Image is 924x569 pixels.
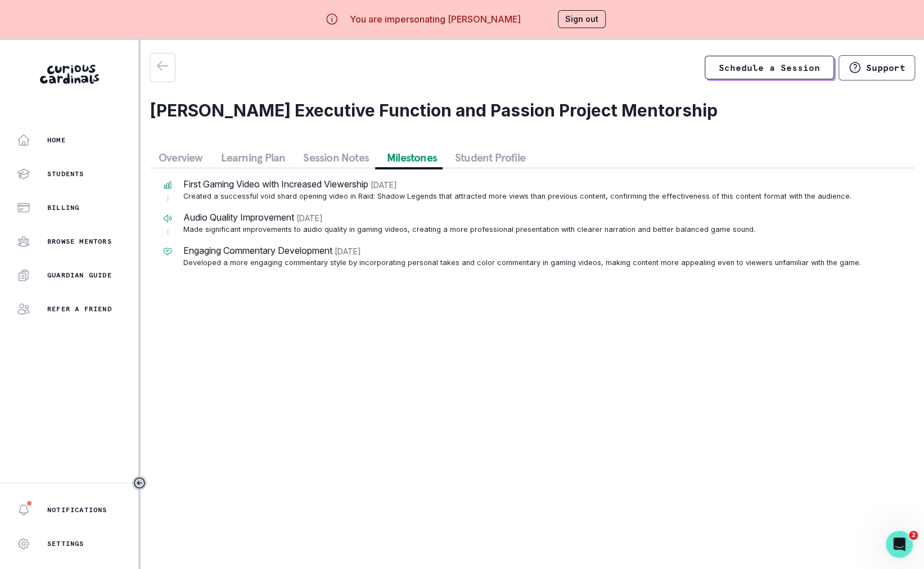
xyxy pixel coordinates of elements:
[371,179,397,191] p: [DATE]
[47,505,107,514] p: Notifications
[47,237,112,246] p: Browse Mentors
[446,147,534,168] button: Student Profile
[40,65,99,84] img: Curious Cardinals Logo
[132,476,147,490] button: Toggle sidebar
[183,257,861,268] p: Developed a more engaging commentary style by incorporating personal takes and color commentary i...
[47,539,84,548] p: Settings
[183,210,294,224] p: Audio Quality Improvement
[212,147,295,168] button: Learning Plan
[47,136,66,145] p: Home
[909,531,918,540] span: 2
[47,203,79,212] p: Billing
[378,147,446,168] button: Milestones
[866,62,905,73] p: Support
[350,12,521,26] p: You are impersonating [PERSON_NAME]
[705,56,834,79] a: Schedule a Session
[183,244,332,257] p: Engaging Commentary Development
[150,100,915,120] h2: [PERSON_NAME] Executive Function and Passion Project Mentorship
[47,271,112,280] p: Guardian Guide
[183,177,368,191] p: First Gaming Video with Increased Viewership
[335,245,361,257] p: [DATE]
[886,531,913,558] iframe: Intercom live chat
[183,224,755,235] p: Made significant improvements to audio quality in gaming videos, creating a more professional pre...
[47,304,112,313] p: Refer a friend
[183,191,851,201] p: Created a successful void shard opening video in Raid: Shadow Legends that attracted more views t...
[150,147,212,168] button: Overview
[558,10,606,28] button: Sign out
[47,169,84,178] p: Students
[294,147,378,168] button: Session Notes
[839,55,915,80] button: Support
[296,212,323,224] p: [DATE]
